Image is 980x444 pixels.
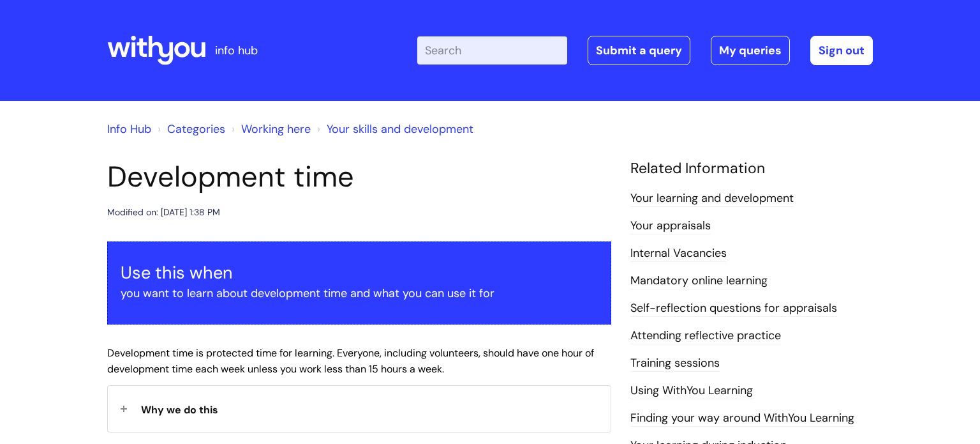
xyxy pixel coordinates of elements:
input: Search [417,36,567,65]
a: Submit a query [588,36,690,65]
a: Your appraisals [630,218,711,234]
div: Modified on: [DATE] 1:38 PM [107,204,220,220]
h4: Related Information [630,160,873,178]
li: Working here [228,119,311,139]
a: Internal Vacancies [630,245,727,262]
h3: Use this when [121,263,598,283]
a: Your learning and development [630,190,794,207]
a: Mandatory online learning [630,273,768,289]
a: Training sessions [630,355,720,372]
a: Sign out [810,36,873,65]
p: you want to learn about development time and what you can use it for [121,283,598,303]
p: info hub [215,40,258,61]
a: Categories [167,121,225,137]
a: Self-reflection questions for appraisals [630,300,837,317]
span: Development time is protected time for learning. Everyone, including volunteers, should have one ... [107,346,594,376]
a: Using WithYou Learning [630,383,753,399]
a: Info Hub [107,121,151,137]
a: Working here [241,121,311,137]
a: Your skills and development [327,121,473,137]
a: Finding your way around WithYou Learning [630,410,854,427]
a: My queries [711,36,790,65]
div: | - [417,36,873,65]
li: Your skills and development [314,119,473,139]
a: Attending reflective practice [630,328,781,344]
span: Why we do this [141,403,218,417]
h1: Development time [107,160,611,194]
li: Solution home [154,119,225,139]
